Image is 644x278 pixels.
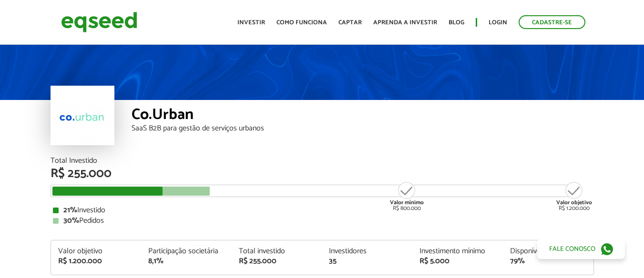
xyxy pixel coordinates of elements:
div: R$ 255.000 [51,168,594,180]
strong: 21% [63,204,77,217]
div: Pedidos [53,217,592,225]
div: Participação societária [148,248,225,255]
a: Investir [237,20,265,26]
a: Como funciona [276,20,327,26]
div: Investimento mínimo [419,248,496,255]
strong: Valor mínimo [390,198,424,207]
div: R$ 255.000 [239,258,315,265]
a: Login [489,20,507,26]
div: Valor objetivo [58,248,134,255]
div: R$ 5.000 [419,258,496,265]
div: 35 [329,258,405,265]
div: Investido [53,207,592,214]
div: SaaS B2B para gestão de serviços urbanos [132,125,594,132]
div: 8,1% [148,258,225,265]
div: R$ 1.200.000 [58,258,134,265]
a: Blog [449,20,464,26]
div: R$ 1.200.000 [556,181,592,211]
a: Fale conosco [537,239,625,259]
div: Investidores [329,248,405,255]
div: R$ 800.000 [389,181,425,211]
strong: Valor objetivo [556,198,592,207]
div: 79% [510,258,586,265]
img: EqSeed [61,10,137,35]
div: Co.Urban [132,107,594,125]
strong: 30% [63,214,79,227]
div: Total Investido [51,157,594,165]
a: Aprenda a investir [373,20,437,26]
a: Captar [338,20,362,26]
div: Total investido [239,248,315,255]
a: Cadastre-se [519,15,585,29]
